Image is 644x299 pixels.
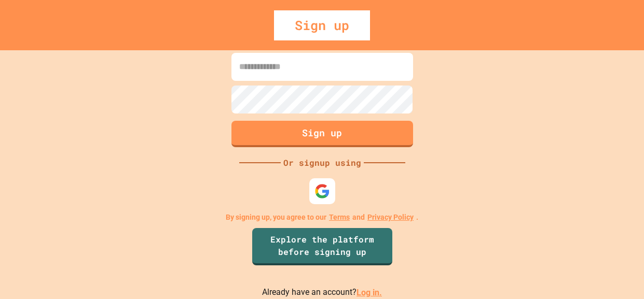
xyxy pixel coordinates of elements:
a: Privacy Policy [367,212,414,223]
a: Terms [329,212,350,223]
img: google-icon.svg [314,183,330,199]
div: Sign up [274,10,370,40]
a: Log in. [357,288,382,297]
a: Explore the platform before signing up [252,228,392,265]
button: Sign up [231,121,413,147]
p: By signing up, you agree to our and . [226,212,418,223]
p: Already have an account? [262,286,382,299]
div: Or signup using [281,156,364,169]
